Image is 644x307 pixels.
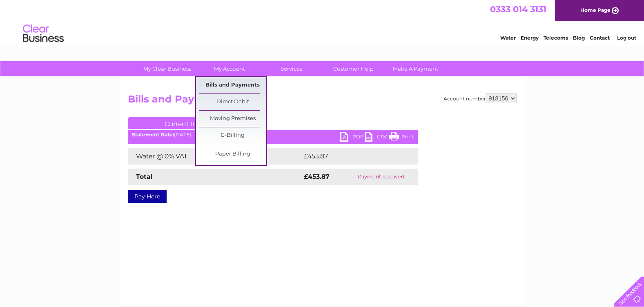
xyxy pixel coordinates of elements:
[196,61,263,76] a: My Account
[128,93,517,109] h2: Bills and Payments
[136,173,153,180] strong: Total
[617,35,636,41] a: Log out
[258,61,325,76] a: Services
[199,127,266,144] a: E-Billing
[490,4,546,14] a: 0333 014 3131
[128,117,250,129] a: Current Invoice
[199,77,266,93] a: Bills and Payments
[22,21,64,46] img: logo.png
[544,35,568,41] a: Telecoms
[521,35,539,41] a: Energy
[340,132,365,144] a: PDF
[345,169,418,185] td: Payment received
[134,61,201,76] a: My Clear Business
[365,132,389,144] a: CSV
[302,148,403,165] td: £453.87
[129,4,515,40] div: Clear Business is a trading name of Verastar Limited (registered in [GEOGRAPHIC_DATA] No. 3667643...
[500,35,516,41] a: Water
[199,111,266,127] a: Moving Premises
[128,132,418,138] div: [DATE]
[389,132,414,144] a: Print
[128,148,302,165] td: Water @ 0% VAT
[304,173,330,180] strong: £453.87
[199,146,266,162] a: Paper Billing
[573,35,585,41] a: Blog
[320,61,387,76] a: Customer Help
[128,190,167,203] a: Pay Here
[382,61,449,76] a: Make A Payment
[443,93,517,103] div: Account number
[199,94,266,110] a: Direct Debit
[132,131,174,138] b: Statement Date:
[590,35,610,41] a: Contact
